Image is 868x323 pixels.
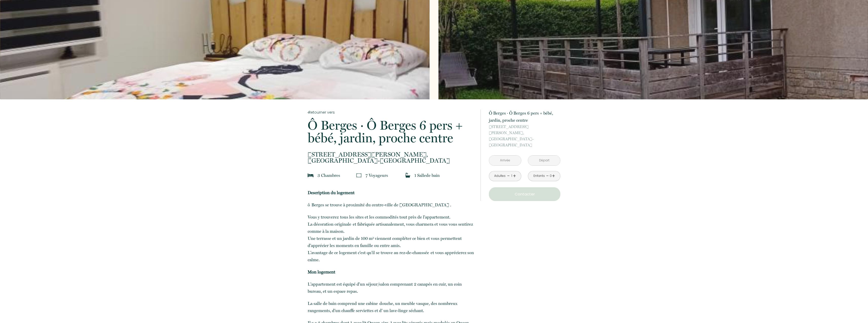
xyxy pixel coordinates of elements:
p: 3 Chambre [318,172,340,179]
div: 1 [510,174,513,178]
a: + [513,172,516,180]
p: [GEOGRAPHIC_DATA]-[GEOGRAPHIC_DATA] [308,151,474,164]
a: - [507,172,510,180]
p: [GEOGRAPHIC_DATA]-[GEOGRAPHIC_DATA] [489,124,560,148]
a: Retourner vers [308,110,474,115]
span: [STREET_ADDRESS][PERSON_NAME], [489,124,560,136]
button: Contacter [489,187,560,201]
p: ô Berges se trouve à proximité du centre-ville de [GEOGRAPHIC_DATA] . [308,201,474,208]
p: 7 Voyageur [365,172,388,179]
img: guests [356,173,361,178]
strong: Description du logement [308,190,355,195]
p: 1 Salle de bain [414,172,440,179]
p: Ô Berges · Ô Berges 6 pers + bébé, jardin, proche centre [489,110,560,124]
span: s [338,173,340,178]
div: 0 [549,174,552,178]
strong: ​Mon logement [308,269,335,274]
div: Enfants [533,174,545,178]
div: Adultes [494,174,506,178]
p: Contacter [491,191,559,197]
a: + [552,172,555,180]
a: - [546,172,549,180]
p: Ô Berges · Ô Berges 6 pers + bébé, jardin, proche centre [308,119,474,144]
input: Départ [528,156,560,165]
span: [STREET_ADDRESS][PERSON_NAME], [308,151,474,158]
p: L'appartement est équipé d'un séjour/salon comprenant 2 canapés en cuir, un coin bureau, et un es... [308,281,474,295]
p: Vous y trouverez tous les sites et les commodités tout près de l'appartement. La décoration origi... [308,213,474,263]
p: La salle de bain comprend une cabine douche, un meuble vasque, des nombreux rangements, d'un chau... [308,300,474,314]
span: s [386,173,388,178]
input: Arrivée [489,156,521,165]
